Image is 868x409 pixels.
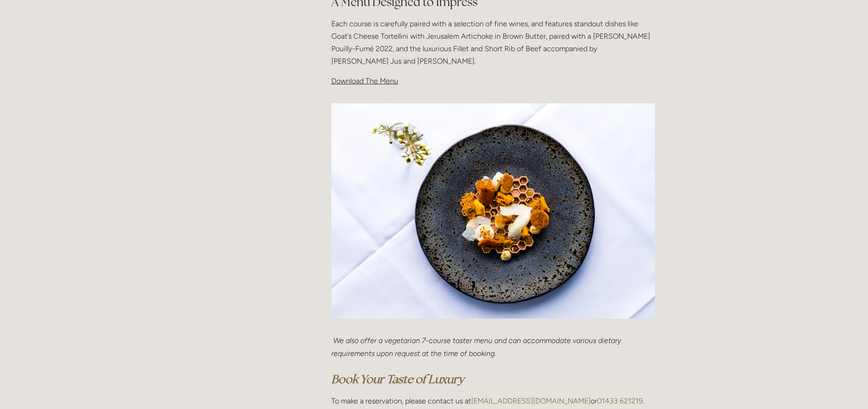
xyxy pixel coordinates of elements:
span: Download The Menu [331,77,398,85]
a: Book Your Taste of Luxury [331,372,464,386]
em: We also offer a vegetarian 7-course taster menu and can accommodate various dietary requirements ... [331,336,623,357]
a: 01433 621219 [597,397,643,405]
a: [EMAIL_ADDRESS][DOMAIN_NAME] [471,397,591,405]
p: To make a reservation, please contact us at or . [331,395,655,407]
p: Each course is carefully paired with a selection of fine wines, and features standout dishes like... [331,18,655,68]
